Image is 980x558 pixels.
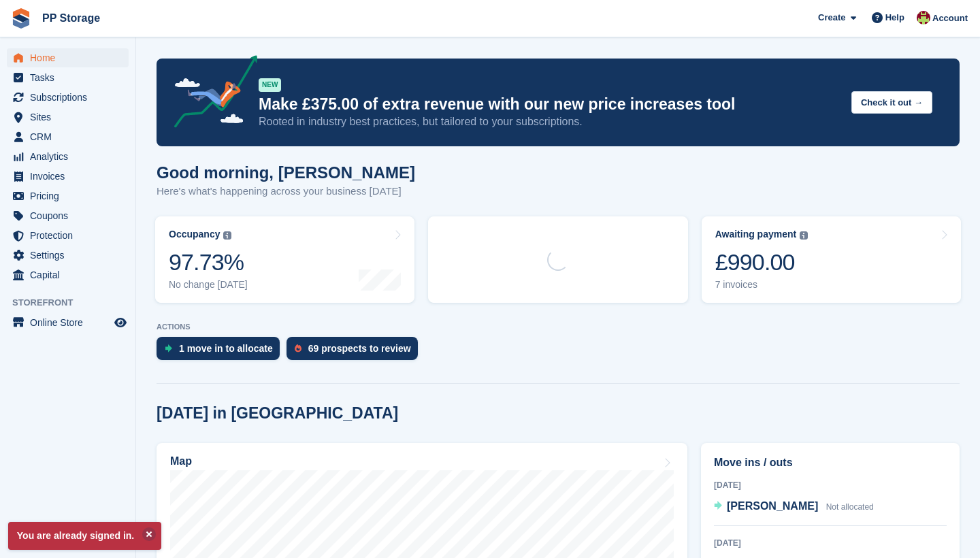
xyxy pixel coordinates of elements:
span: Sites [30,108,112,127]
span: CRM [30,127,112,146]
img: stora-icon-8386f47178a22dfd0bd8f6a31ec36ba5ce8667c1dd55bd0f319d3a0aa187defe.svg [11,8,31,29]
span: Subscriptions [30,88,112,107]
img: icon-info-grey-7440780725fd019a000dd9b08b2336e03edf1995a4989e88bcd33f0948082b44.svg [223,231,231,240]
a: menu [7,108,129,127]
a: menu [7,88,129,107]
div: 97.73% [169,248,248,276]
div: 69 prospects to review [308,343,411,354]
span: Account [932,12,968,25]
span: Capital [30,265,112,284]
img: price-adjustments-announcement-icon-8257ccfd72463d97f412b2fc003d46551f7dbcb40ab6d574587a9cd5c0d94... [163,55,258,133]
div: Awaiting payment [715,229,797,240]
a: menu [7,186,129,206]
a: menu [7,68,129,87]
a: menu [7,167,129,186]
h1: Good morning, [PERSON_NAME] [157,163,415,182]
span: Analytics [30,147,112,166]
a: [PERSON_NAME] Not allocated [714,498,874,516]
a: menu [7,127,129,146]
div: [DATE] [714,537,947,549]
div: 1 move in to allocate [179,343,273,354]
span: Protection [30,226,112,245]
span: Settings [30,246,112,265]
h2: [DATE] in [GEOGRAPHIC_DATA] [157,404,398,423]
h2: Map [170,455,192,467]
a: menu [7,48,129,67]
img: prospect-51fa495bee0391a8d652442698ab0144808aea92771e9ea1ae160a38d050c398.svg [295,344,301,352]
span: Pricing [30,186,112,206]
a: menu [7,265,129,284]
div: NEW [259,78,281,92]
div: No change [DATE] [169,279,248,291]
a: menu [7,147,129,166]
p: Here's what's happening across your business [DATE] [157,184,415,199]
a: 1 move in to allocate [157,337,287,367]
span: Online Store [30,313,112,332]
span: Create [818,11,845,24]
span: Tasks [30,68,112,87]
span: Home [30,48,112,67]
div: £990.00 [715,248,808,276]
p: You are already signed in. [8,522,161,550]
div: Occupancy [169,229,220,240]
img: Max Allen [917,11,930,24]
span: Invoices [30,167,112,186]
a: menu [7,206,129,225]
span: Not allocated [826,502,874,512]
a: menu [7,246,129,265]
a: Preview store [112,314,129,331]
p: Make £375.00 of extra revenue with our new price increases tool [259,95,840,114]
a: Occupancy 97.73% No change [DATE] [155,216,414,303]
span: Storefront [12,296,135,310]
img: icon-info-grey-7440780725fd019a000dd9b08b2336e03edf1995a4989e88bcd33f0948082b44.svg [800,231,808,240]
button: Check it out → [851,91,932,114]
p: Rooted in industry best practices, but tailored to your subscriptions. [259,114,840,129]
span: [PERSON_NAME] [727,500,818,512]
h2: Move ins / outs [714,455,947,471]
p: ACTIONS [157,323,960,331]
div: [DATE] [714,479,947,491]
span: Coupons [30,206,112,225]
a: menu [7,313,129,332]
a: PP Storage [37,7,105,29]
a: menu [7,226,129,245]
img: move_ins_to_allocate_icon-fdf77a2bb77ea45bf5b3d319d69a93e2d87916cf1d5bf7949dd705db3b84f3ca.svg [165,344,172,352]
div: 7 invoices [715,279,808,291]
a: 69 prospects to review [287,337,425,367]
a: Awaiting payment £990.00 7 invoices [702,216,961,303]
span: Help [885,11,904,24]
